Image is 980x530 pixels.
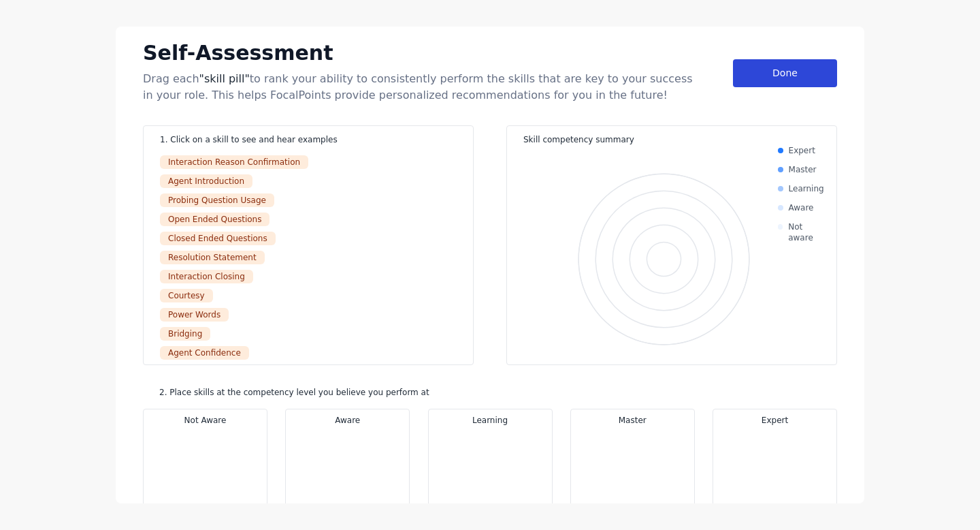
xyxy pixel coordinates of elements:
div: Interaction Reason Confirmation [160,155,308,169]
div: Not aware [788,221,828,243]
div: Power Words [160,308,229,322]
div: Chart. Highcharts interactive chart. [551,145,778,373]
div: Interaction Closing [160,270,253,283]
div: 1. Click on a skill to see and hear examples [160,134,457,145]
span: Not Aware [184,416,227,425]
span: Master [619,416,647,425]
div: Self-Assessment [143,37,698,68]
div: Drag each to rank your ability to consistently perform the skills that are key to your success in... [143,71,698,104]
div: Done [733,59,837,87]
div: Resolution Statement [160,251,265,264]
div: Expert [789,145,815,156]
div: 2. Place skills at the competency level you believe you perform at [159,387,837,398]
div: Master [789,164,817,175]
div: Bridging [160,327,210,341]
div: Agent Introduction [160,174,252,188]
svg: Interactive chart [551,145,777,373]
div: Learning [789,183,824,194]
div: Open Ended Questions [160,213,269,226]
div: Courtesy [160,289,213,302]
div: Skill competency summary [523,134,828,145]
div: Probing Question Usage [160,193,274,207]
div: Agent Confidence [160,346,249,360]
span: Aware [335,416,360,425]
span: "skill pill" [199,72,250,85]
span: Expert [762,416,788,425]
div: Aware [789,202,814,213]
span: Learning [472,416,508,425]
div: Closed Ended Questions [160,232,276,245]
